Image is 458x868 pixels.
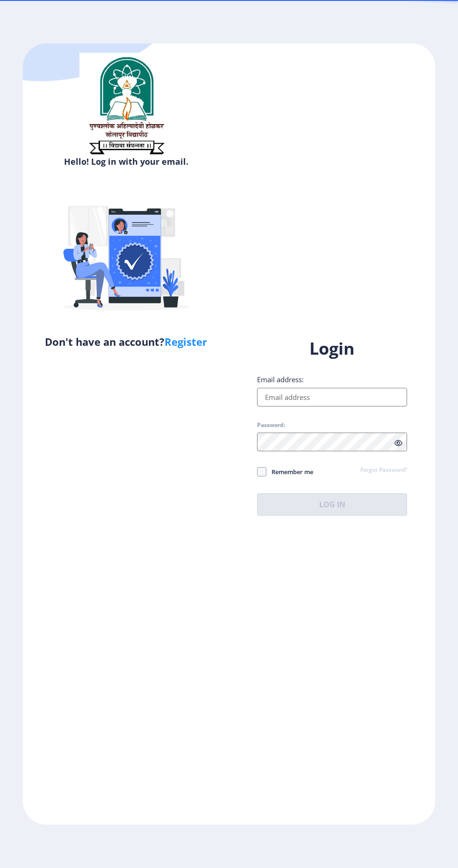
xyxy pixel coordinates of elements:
[360,466,407,475] a: Forgot Password?
[44,171,208,334] img: Verified-rafiki.svg
[257,388,407,406] input: Email address
[30,156,222,167] h6: Hello! Log in with your email.
[257,493,407,516] button: Log In
[257,375,304,384] label: Email address:
[30,334,222,349] h5: Don't have an account?
[266,466,313,477] span: Remember me
[257,337,407,360] h1: Login
[257,421,285,429] label: Password:
[165,335,207,349] a: Register
[79,53,173,158] img: sulogo.png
